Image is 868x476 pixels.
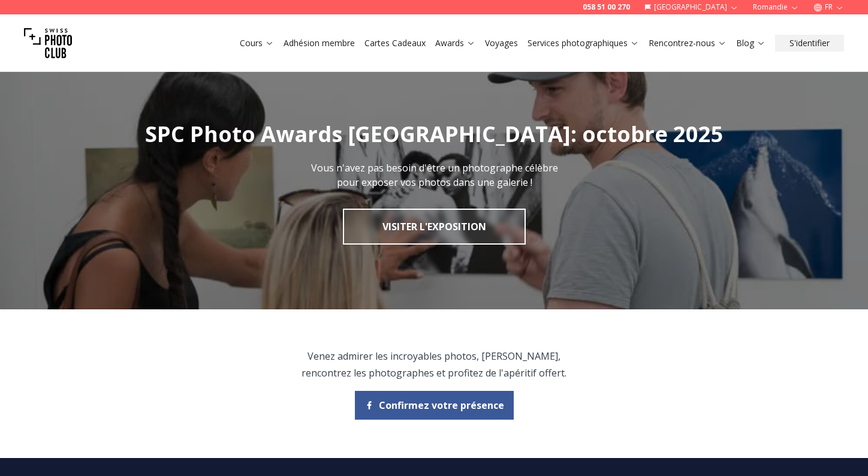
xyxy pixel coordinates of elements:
button: Rencontrez-nous [644,35,731,52]
button: Voyages [480,35,523,52]
button: Cours [235,35,279,52]
a: Cours [240,37,274,49]
button: Confirmez votre présence [355,391,514,420]
span: Confirmez votre présence [379,398,504,412]
a: Cartes Cadeaux [364,37,426,49]
a: Adhésion membre [284,37,355,49]
a: Blog [736,37,765,49]
img: Swiss photo club [24,19,72,67]
button: S'identifier [775,35,844,52]
a: Visiter l'exposition [343,209,526,245]
button: Adhésion membre [279,35,360,52]
button: Blog [731,35,770,52]
a: Services photographiques [528,37,639,49]
button: Awards [430,35,480,52]
button: Cartes Cadeaux [360,35,430,52]
button: Services photographiques [523,35,644,52]
p: Vous n'avez pas besoin d'être un photographe célèbre pour exposer vos photos dans une galerie ! [300,161,569,189]
a: Rencontrez-nous [649,37,727,49]
a: Voyages [485,37,518,49]
p: Venez admirer les incroyables photos, [PERSON_NAME], rencontrez les photographes et profitez de l... [297,348,571,381]
a: Awards [435,37,475,49]
a: 058 51 00 270 [583,2,630,12]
